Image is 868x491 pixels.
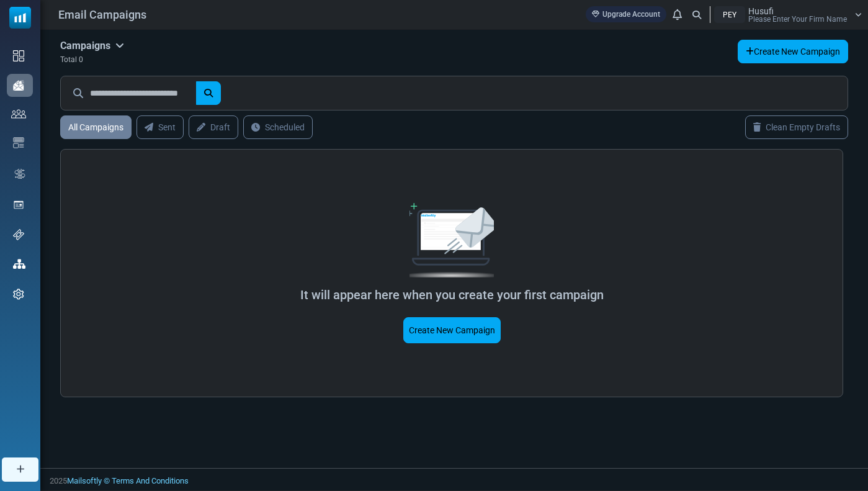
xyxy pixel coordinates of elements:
span: Please Enter Your Firm Name [748,16,847,23]
a: Upgrade Account [586,6,666,22]
h5: Campaigns [60,40,124,52]
a: All Campaigns [60,115,132,139]
a: Terms And Conditions [112,476,189,485]
img: dashboard-icon.svg [13,50,24,61]
span: Total [60,55,77,64]
a: Create New Campaign [738,40,848,63]
img: contacts-icon.svg [11,109,26,118]
img: mailsoftly_icon_blue_white.svg [9,7,31,29]
span: 0 [79,55,83,64]
span: translation missing: en.layouts.footer.terms_and_conditions [112,476,189,485]
a: Mailsoftly © [67,476,110,485]
img: landing_pages.svg [13,199,24,210]
img: email-templates-icon.svg [13,137,24,148]
h5: It will appear here when you create your first campaign [177,287,727,302]
a: Draft [189,115,238,139]
span: Husufi [748,7,774,16]
span: Email Campaigns [58,6,146,23]
a: Create New Campaign [403,317,501,343]
img: workflow.svg [13,167,27,181]
img: support-icon.svg [13,229,24,240]
a: PEY Husufi Please Enter Your Firm Name [714,6,862,23]
a: Scheduled [243,115,313,139]
a: Sent [136,115,184,139]
img: settings-icon.svg [13,289,24,300]
div: PEY [714,6,745,23]
footer: 2025 [40,468,868,490]
a: Clean Empty Drafts [745,115,848,139]
img: campaigns-icon-active.png [13,80,24,91]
